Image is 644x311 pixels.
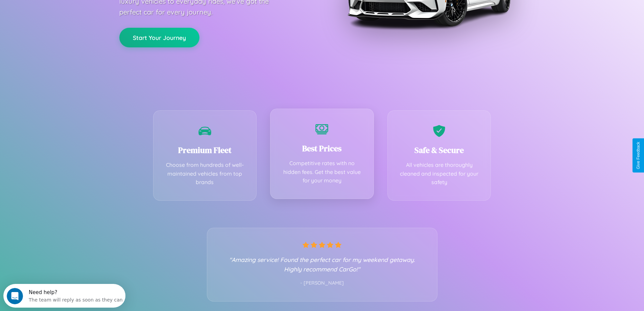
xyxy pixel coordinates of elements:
[164,161,246,187] p: Choose from hundreds of well-maintained vehicles from top brands
[398,161,481,187] p: All vehicles are thoroughly cleaned and inspected for your safety
[221,255,424,274] p: "Amazing service! Found the perfect car for my weekend getaway. Highly recommend CarGo!"
[398,145,481,156] h3: Safe & Secure
[636,142,641,169] div: Give Feedback
[164,145,246,156] h3: Premium Fleet
[3,3,126,21] div: Open Intercom Messenger
[119,28,199,47] button: Start Your Journey
[221,279,424,288] p: - [PERSON_NAME]
[7,288,23,304] iframe: Intercom live chat
[25,6,119,11] div: Need help?
[25,11,119,18] div: The team will reply as soon as they can
[281,159,363,185] p: Competitive rates with no hidden fees. Get the best value for your money
[3,284,125,308] iframe: Intercom live chat discovery launcher
[281,143,363,154] h3: Best Prices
